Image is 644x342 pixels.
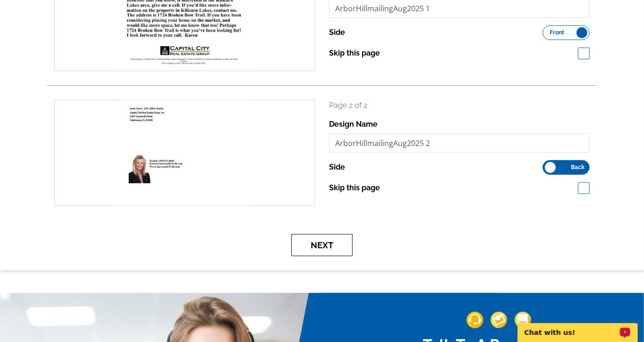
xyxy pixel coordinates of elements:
button: Next [291,234,353,256]
input: File Name [329,134,590,153]
img: support-img-1.png [467,312,483,328]
p: Page 2 of 2 [329,100,590,111]
label: Side [329,27,345,38]
label: Side [329,162,345,173]
img: support-img-2.png [491,312,507,328]
img: support-img-3_1.png [515,312,531,328]
label: Skip this page [329,48,380,59]
label: Skip this page [329,182,380,194]
span: Back [571,165,585,170]
span: Front [550,30,565,35]
iframe: LiveChat chat widget [512,312,644,342]
label: Design Name [329,119,378,130]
